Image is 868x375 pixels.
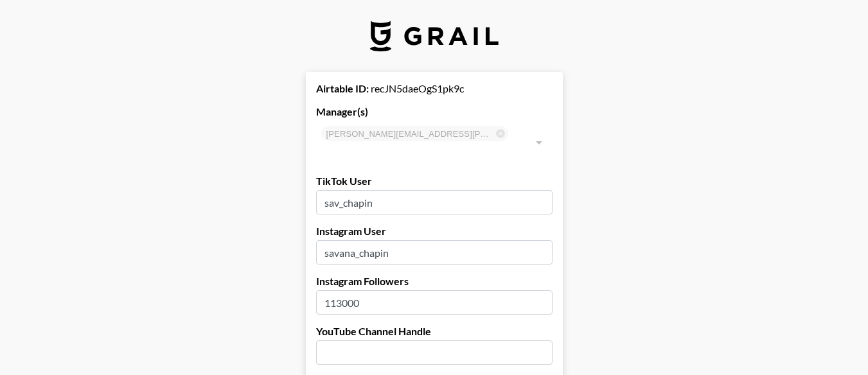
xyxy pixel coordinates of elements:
[316,325,553,338] label: YouTube Channel Handle
[370,21,499,51] img: Grail Talent Logo
[316,105,553,118] label: Manager(s)
[316,175,553,187] label: TikTok User
[316,275,553,288] label: Instagram Followers
[316,82,553,95] div: recJN5daeOgS1pk9c
[316,225,553,238] label: Instagram User
[316,82,369,94] strong: Airtable ID:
